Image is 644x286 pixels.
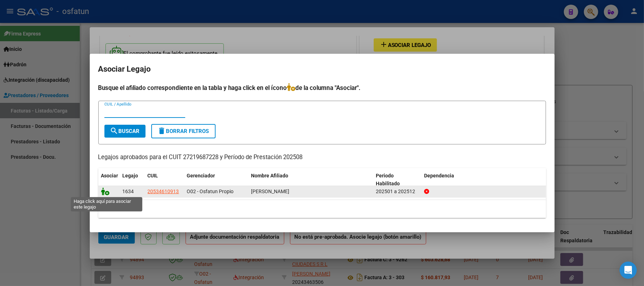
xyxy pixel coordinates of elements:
span: Nombre Afiliado [251,173,289,178]
div: Open Intercom Messenger [620,262,637,279]
span: O02 - Osfatun Propio [187,189,234,194]
datatable-header-cell: Gerenciador [184,168,249,192]
span: Gerenciador [187,173,215,178]
button: Buscar [104,125,146,138]
span: Periodo Habilitado [376,173,400,187]
span: Legajo [123,173,138,178]
h4: Busque el afiliado correspondiente en la tabla y haga click en el ícono de la columna "Asociar". [98,83,546,92]
span: Asociar [101,173,118,178]
mat-icon: delete [158,127,166,135]
datatable-header-cell: CUIL [145,168,184,192]
span: Buscar [110,128,140,134]
datatable-header-cell: Legajo [120,168,145,192]
button: Borrar Filtros [151,124,216,138]
h2: Asociar Legajo [98,62,546,76]
datatable-header-cell: Periodo Habilitado [373,168,421,192]
span: Dependencia [424,173,454,178]
span: GEREZ MATEO BENJAMIN [251,189,290,194]
p: Legajos aprobados para el CUIT 27219687228 y Período de Prestación 202508 [98,153,546,162]
span: CUIL [148,173,158,178]
div: 202501 a 202512 [376,187,418,196]
datatable-header-cell: Dependencia [421,168,546,192]
span: 20534610913 [148,189,179,194]
mat-icon: search [110,127,119,135]
span: Borrar Filtros [158,128,209,134]
datatable-header-cell: Asociar [98,168,120,192]
span: 1634 [123,189,134,194]
div: 1 registros [98,200,546,218]
datatable-header-cell: Nombre Afiliado [249,168,373,192]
